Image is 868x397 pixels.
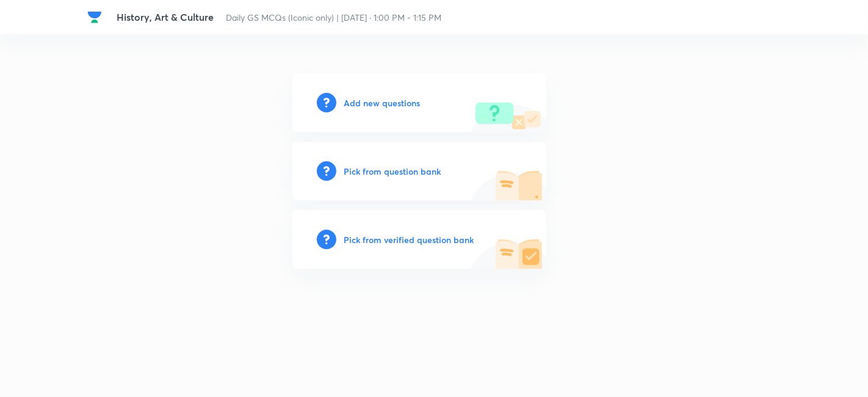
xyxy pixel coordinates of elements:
[344,97,420,109] h6: Add new questions
[226,12,441,23] span: Daily GS MCQs (Iconic only) | [DATE] · 1:00 PM - 1:15 PM
[87,10,107,24] a: Company Logo
[344,233,474,246] h6: Pick from verified question bank
[117,10,214,23] span: History, Art & Culture
[87,10,102,24] img: Company Logo
[344,165,441,178] h6: Pick from question bank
